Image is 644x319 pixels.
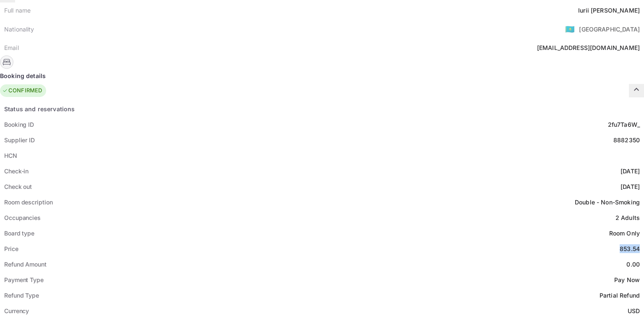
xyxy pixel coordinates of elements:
[614,275,640,284] div: Pay Now
[600,291,640,300] div: Partial Refund
[4,198,52,207] div: Room description
[4,120,34,129] div: Booking ID
[613,136,640,144] div: 8882350
[4,244,18,253] div: Price
[4,25,34,34] div: Nationality
[621,182,640,191] div: [DATE]
[4,291,39,300] div: Refund Type
[621,167,640,175] div: [DATE]
[609,229,640,238] div: Room Only
[4,136,35,144] div: Supplier ID
[4,229,34,238] div: Board type
[579,25,640,34] div: [GEOGRAPHIC_DATA]
[4,306,29,315] div: Currency
[4,260,47,269] div: Refund Amount
[615,213,640,222] div: 2 Adults
[2,86,42,95] div: CONFIRMED
[628,306,640,315] div: USD
[565,21,575,37] span: United States
[4,6,31,15] div: Full name
[620,244,640,253] div: 853.54
[575,198,640,207] div: Double - Non-Smoking
[4,182,32,191] div: Check out
[4,213,41,222] div: Occupancies
[626,260,640,269] div: 0.00
[578,6,640,15] div: Iurii [PERSON_NAME]
[537,43,640,52] div: [EMAIL_ADDRESS][DOMAIN_NAME]
[4,167,29,175] div: Check-in
[4,151,17,160] div: HCN
[4,105,75,113] div: Status and reservations
[4,275,44,284] div: Payment Type
[608,120,640,129] div: 2fu7Ta6W_
[4,43,19,52] div: Email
